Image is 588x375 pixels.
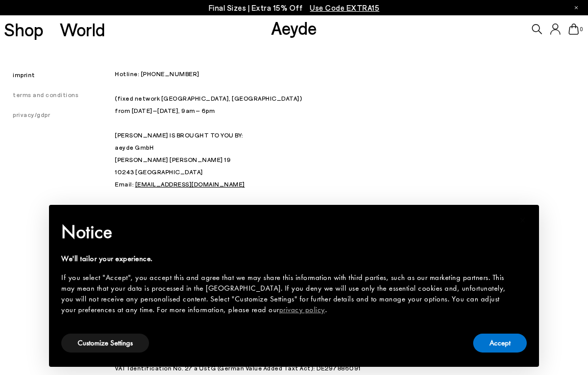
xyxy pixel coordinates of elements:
[61,334,149,353] button: Customize Settings
[510,208,535,232] button: Close this notice
[61,219,510,245] h2: Notice
[61,253,510,264] div: We'll tailor your experience.
[473,334,527,353] button: Accept
[61,272,510,315] div: If you select "Accept", you accept this and agree that we may share this information with third p...
[520,212,526,228] span: ×
[279,304,325,315] a: privacy policy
